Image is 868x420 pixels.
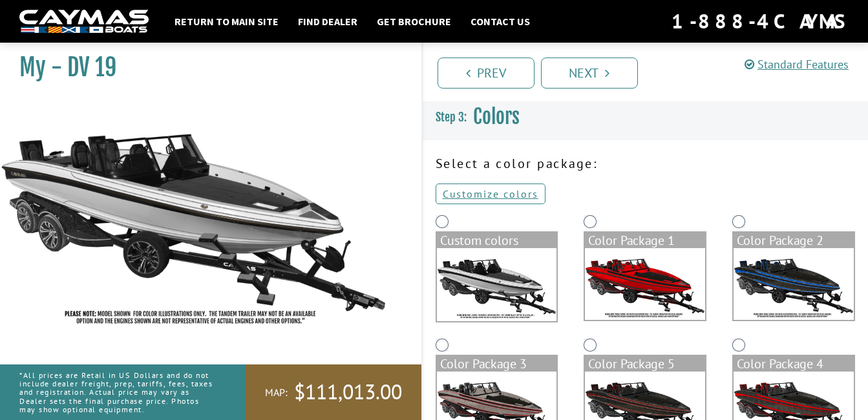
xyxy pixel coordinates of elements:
span: MAP: [265,386,288,399]
img: DV22-Base-Layer.png [437,248,557,321]
div: Color Package 5 [585,356,705,372]
p: *All prices are Retail in US Dollars and do not include dealer freight, prep, tariffs, fees, taxe... [19,364,217,420]
a: Contact Us [464,13,536,30]
a: Find Dealer [291,13,364,30]
a: Get Brochure [370,13,458,30]
div: Custom colors [437,233,557,248]
span: $111,013.00 [294,379,402,406]
h1: My - DV 19 [19,53,389,82]
div: Color Package 3 [437,356,557,372]
a: Return to main site [168,13,285,30]
img: color_package_372.png [585,248,705,320]
a: Standard Features [745,57,849,72]
div: Color Package 4 [734,356,854,372]
a: Prev [438,58,535,89]
a: Customize colors [436,184,545,204]
img: color_package_373.png [734,248,854,320]
p: Select a color package: [436,154,856,173]
img: white-logo-c9c8dbefe5ff5ceceb0f0178aa75bf4bb51f6bca0971e226c86eb53dfe498488.png [19,10,149,34]
div: Color Package 1 [585,233,705,248]
div: Color Package 2 [734,233,854,248]
a: Next [541,58,638,89]
a: MAP:$111,013.00 [246,364,421,420]
div: 1-888-4CAYMAS [672,7,849,36]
